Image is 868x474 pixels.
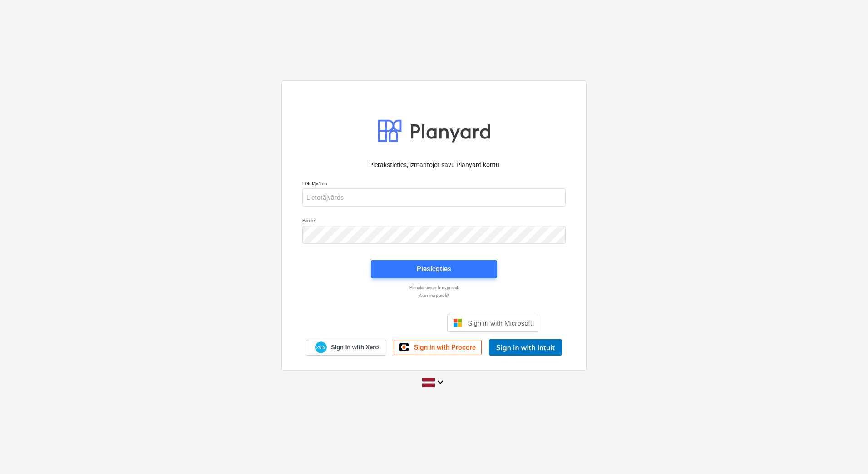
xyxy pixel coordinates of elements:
[371,260,497,278] button: Pieslēgties
[414,343,476,351] span: Sign in with Procore
[302,160,566,170] p: Pierakstieties, izmantojot savu Planyard kontu
[302,217,566,225] p: Parole
[306,340,387,355] a: Sign in with Xero
[315,341,327,354] img: Xero logo
[302,181,566,188] p: Lietotājvārds
[435,377,446,388] i: keyboard_arrow_down
[417,263,451,275] div: Pieslēgties
[298,285,570,291] a: Piesakieties ar burvju saiti
[298,292,570,298] a: Aizmirsi paroli?
[453,318,462,327] img: Microsoft logo
[468,319,532,327] span: Sign in with Microsoft
[302,188,566,207] input: Lietotājvārds
[331,343,379,351] span: Sign in with Xero
[325,313,444,333] iframe: Кнопка "Войти с аккаунтом Google"
[394,340,482,355] a: Sign in with Procore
